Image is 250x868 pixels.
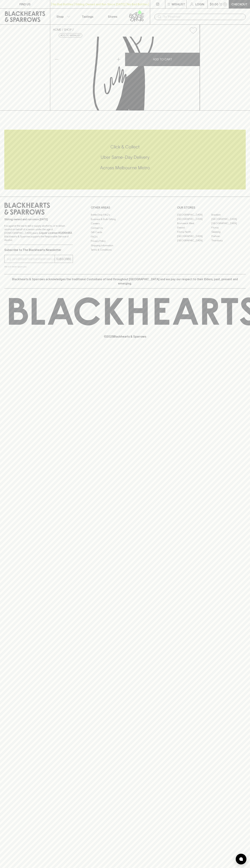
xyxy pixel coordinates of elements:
[4,165,246,171] h5: Across Melbourne Metro
[39,231,72,234] strong: Liquor License #32064953
[91,243,159,248] a: Shipping Information
[7,256,55,262] input: e.g. jane@blackheartsandsparrows.com.au
[239,857,243,861] img: bubble-icon
[91,239,159,243] a: Privacy Policy
[91,205,159,210] p: OTHER AREAS
[177,230,211,234] a: Fitzroy North
[55,255,73,263] button: SUBSCRIBE
[91,217,159,221] a: Business & Bulk Gifting
[231,2,247,6] p: Checkout
[7,277,243,286] p: Blackhearts & Sparrows acknowledges the traditional Custodians of land throughout [GEOGRAPHIC_DAT...
[177,205,246,210] p: OUR STORES
[50,37,200,110] img: Proper Crisp Big Cut Paprika Smoked Paprika Chips 150g
[177,217,211,221] a: [GEOGRAPHIC_DATA]
[177,225,211,230] a: Elwood
[211,217,246,221] a: [GEOGRAPHIC_DATA]
[91,235,159,239] a: FAQ's
[177,213,211,217] a: [GEOGRAPHIC_DATA]
[100,9,125,24] a: Stores
[211,225,246,230] a: Fitzroy
[91,248,159,252] a: Terms & Conditions
[4,144,246,150] h5: Click & Collect
[56,257,71,261] p: SUBSCRIBE
[211,230,246,234] a: Geelong
[91,221,159,226] a: Careers
[108,14,117,19] p: Stores
[4,248,73,252] p: Subscribe to The Blackhearts Newsletter
[4,130,246,189] div: Call to action block
[64,28,72,31] a: SHOP
[4,154,246,160] h5: Uber Same-Day Delivery
[91,213,159,217] a: Bottle Drop FAQ's
[188,26,198,35] button: Add to wishlist
[172,2,185,6] p: Wishlist
[177,238,211,243] a: [GEOGRAPHIC_DATA]
[82,14,93,19] p: Tastings
[153,57,172,61] p: ADD TO CART
[59,33,82,38] button: Add to wishlist
[163,14,243,20] input: Try "Pinot noir"
[4,224,73,242] p: It is against the law to sell or supply alcohol to, or to obtain alcohol on behalf of a person un...
[125,53,200,66] button: ADD TO CART
[177,221,211,225] a: Brunswick West
[19,2,31,6] p: FIND US
[177,234,211,238] a: [GEOGRAPHIC_DATA]
[211,213,246,217] a: Braddon
[75,9,100,24] a: Tastings
[211,238,246,243] a: Thornbury
[211,221,246,225] a: [GEOGRAPHIC_DATA]
[56,14,64,19] p: Shop
[195,2,204,6] p: Login
[4,265,73,268] p: We will never spam you
[211,234,246,238] a: Prahran
[53,28,61,31] a: HOME
[91,230,159,235] a: Gift Cards
[4,218,73,221] p: Sibling owned and run since [DATE]
[210,2,218,6] p: $0.00
[50,9,75,24] button: Shop
[224,3,226,5] p: 0
[91,226,159,230] a: Contact Us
